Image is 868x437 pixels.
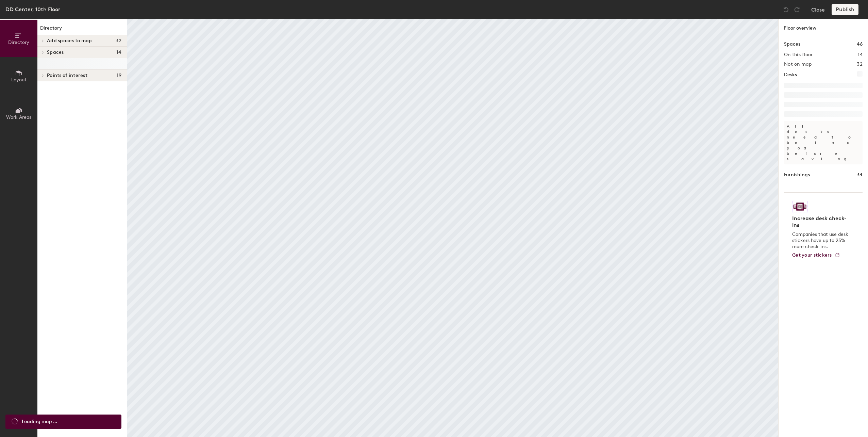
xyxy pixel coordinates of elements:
[116,38,121,44] span: 32
[857,62,863,67] h2: 32
[779,19,868,35] h1: Floor overview
[792,252,832,258] span: Get your stickers
[784,171,810,179] h1: Furnishings
[5,5,60,14] div: DD Center, 10th Floor
[37,25,127,35] h1: Directory
[784,71,797,79] h1: Desks
[117,73,121,78] span: 19
[47,50,64,55] span: Spaces
[858,52,863,58] h2: 14
[792,215,850,229] h4: Increase desk check-ins
[811,4,825,15] button: Close
[784,62,812,67] h2: Not on map
[127,19,778,437] canvas: Map
[792,231,850,250] p: Companies that use desk stickers have up to 25% more check-ins.
[857,41,863,48] h1: 46
[8,39,29,45] span: Directory
[792,201,808,212] img: Sticker logo
[116,50,121,55] span: 14
[794,6,800,13] img: Redo
[857,171,863,179] h1: 34
[784,41,800,48] h1: Spaces
[47,73,87,78] span: Points of interest
[11,77,27,83] span: Layout
[792,253,840,258] a: Get your stickers
[784,121,863,164] p: All desks need to be in a pod before saving
[6,114,31,120] span: Work Areas
[783,6,789,13] img: Undo
[22,418,57,425] span: Loading map ...
[47,38,92,44] span: Add spaces to map
[784,52,813,58] h2: On this floor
